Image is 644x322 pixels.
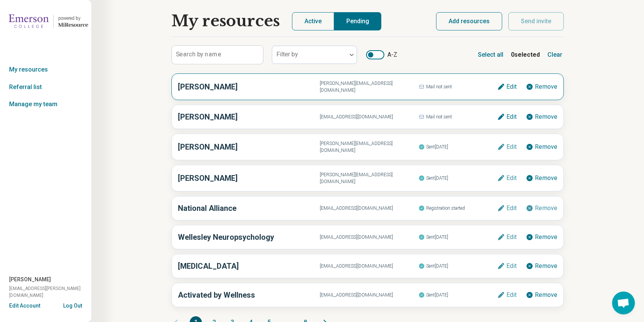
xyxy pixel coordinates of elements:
[419,232,497,242] span: Sent [DATE]
[535,292,557,298] span: Remove
[419,112,497,122] span: Mail not sent
[497,143,517,151] button: Edit
[526,143,557,151] button: Remove
[497,262,517,270] button: Edit
[526,113,557,121] button: Remove
[178,111,320,123] h3: [PERSON_NAME]
[526,204,557,212] button: Remove
[58,15,88,22] div: powered by
[9,12,49,30] img: Emerson College
[526,174,557,182] button: Remove
[419,261,497,271] span: Sent [DATE]
[497,113,517,121] button: Edit
[511,50,540,59] b: 0 selected
[178,260,320,272] h3: [MEDICAL_DATA]
[535,263,557,269] span: Remove
[506,175,517,181] span: Edit
[178,172,320,184] h3: [PERSON_NAME]
[320,234,418,241] span: [EMAIL_ADDRESS][DOMAIN_NAME]
[419,203,497,213] span: Registration started
[535,84,557,90] span: Remove
[366,50,397,59] label: A-Z
[535,144,557,150] span: Remove
[178,202,320,214] h3: National Alliance
[526,262,557,270] button: Remove
[526,83,557,91] button: Remove
[497,204,517,212] button: Edit
[535,114,557,120] span: Remove
[320,113,418,120] span: [EMAIL_ADDRESS][DOMAIN_NAME]
[3,12,88,30] a: Emerson Collegepowered by
[178,81,320,92] h3: [PERSON_NAME]
[497,233,517,241] button: Edit
[320,205,418,212] span: [EMAIL_ADDRESS][DOMAIN_NAME]
[506,292,517,298] span: Edit
[9,285,91,299] span: [EMAIL_ADDRESS][PERSON_NAME][DOMAIN_NAME]
[526,233,557,241] button: Remove
[419,82,497,92] span: Mail not sent
[320,263,418,269] span: [EMAIL_ADDRESS][DOMAIN_NAME]
[320,171,418,185] span: [PERSON_NAME][EMAIL_ADDRESS][DOMAIN_NAME]
[9,302,40,310] button: Edit Account
[508,12,564,30] button: Send invite
[476,49,505,61] button: Select all
[419,290,497,300] span: Sent [DATE]
[292,12,334,30] button: Active
[535,234,557,240] span: Remove
[178,231,320,243] h3: Wellesley Neuropsychology
[419,173,497,183] span: Sent [DATE]
[506,263,517,269] span: Edit
[178,289,320,301] h3: Activated by Wellness
[526,291,557,299] button: Remove
[320,140,418,154] span: [PERSON_NAME][EMAIL_ADDRESS][DOMAIN_NAME]
[506,234,517,240] span: Edit
[171,12,280,30] h1: My resources
[320,292,418,298] span: [EMAIL_ADDRESS][DOMAIN_NAME]
[506,84,517,90] span: Edit
[9,276,51,284] span: [PERSON_NAME]
[535,175,557,181] span: Remove
[334,12,381,30] button: Pending
[506,144,517,150] span: Edit
[497,174,517,182] button: Edit
[436,12,502,30] button: Add resources
[506,205,517,211] span: Edit
[497,83,517,91] button: Edit
[419,142,497,152] span: Sent [DATE]
[497,291,517,299] button: Edit
[176,51,221,57] label: Search by name
[63,302,82,308] button: Log Out
[612,292,635,314] div: Open chat
[320,80,418,94] span: [PERSON_NAME][EMAIL_ADDRESS][DOMAIN_NAME]
[535,205,557,211] span: Remove
[506,114,517,120] span: Edit
[178,141,320,153] h3: [PERSON_NAME]
[276,51,298,58] label: Filter by
[546,49,564,61] button: Clear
